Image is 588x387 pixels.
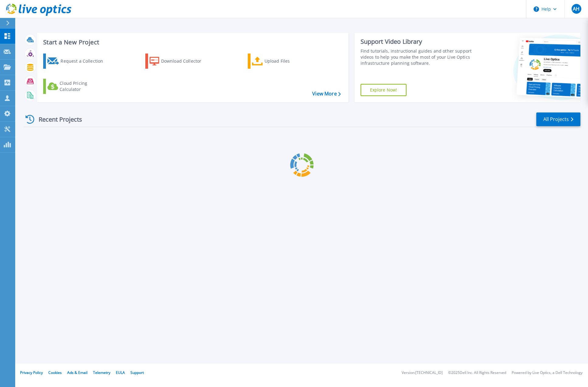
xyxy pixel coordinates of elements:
[43,79,111,94] a: Cloud Pricing Calculator
[361,48,476,66] div: Find tutorials, instructional guides and other support videos to help you make the most of your L...
[48,370,62,375] a: Cookies
[43,54,111,69] a: Request a Collection
[312,91,341,97] a: View More
[23,112,90,127] div: Recent Projects
[60,80,108,92] div: Cloud Pricing Calculator
[93,370,110,375] a: Telemetry
[512,371,583,375] li: Powered by Live Optics, a Dell Technology
[161,55,210,67] div: Download Collector
[265,55,313,67] div: Upload Files
[20,370,43,375] a: Privacy Policy
[402,371,443,375] li: Version: [TECHNICAL_ID]
[573,6,579,11] span: AH
[61,55,109,67] div: Request a Collection
[361,84,407,96] a: Explore Now!
[145,54,213,69] a: Download Collector
[116,370,125,375] a: EULA
[67,370,88,375] a: Ads & Email
[43,39,341,46] h3: Start a New Project
[536,112,580,126] a: All Projects
[361,38,476,46] div: Support Video Library
[130,370,144,375] a: Support
[248,54,316,69] a: Upload Files
[448,371,506,375] li: © 2025 Dell Inc. All Rights Reserved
